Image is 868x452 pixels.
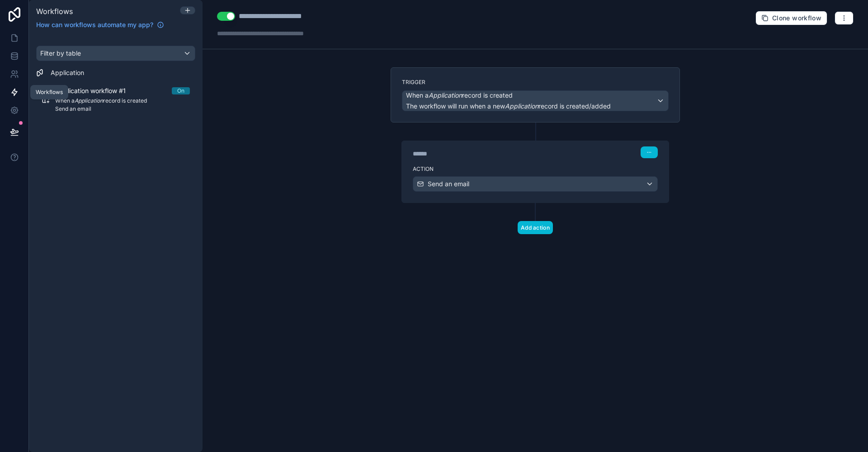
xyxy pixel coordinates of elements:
[36,7,73,16] span: Workflows
[505,102,538,110] em: Application
[429,91,462,99] em: Application
[402,90,669,111] button: When aApplicationrecord is createdThe workflow will run when a newApplicationrecord is created/added
[428,179,469,188] span: Send an email
[772,14,821,22] span: Clone workflow
[406,102,611,110] span: The workflow will run when a new record is created/added
[755,11,827,25] button: Clone workflow
[518,221,553,234] button: Add action
[36,89,63,96] div: Workflows
[36,20,153,29] span: How can workflows automate my app?
[402,79,669,86] label: Trigger
[406,91,513,100] span: When a record is created
[413,165,658,173] label: Action
[33,20,168,29] a: How can workflows automate my app?
[413,176,658,192] button: Send an email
